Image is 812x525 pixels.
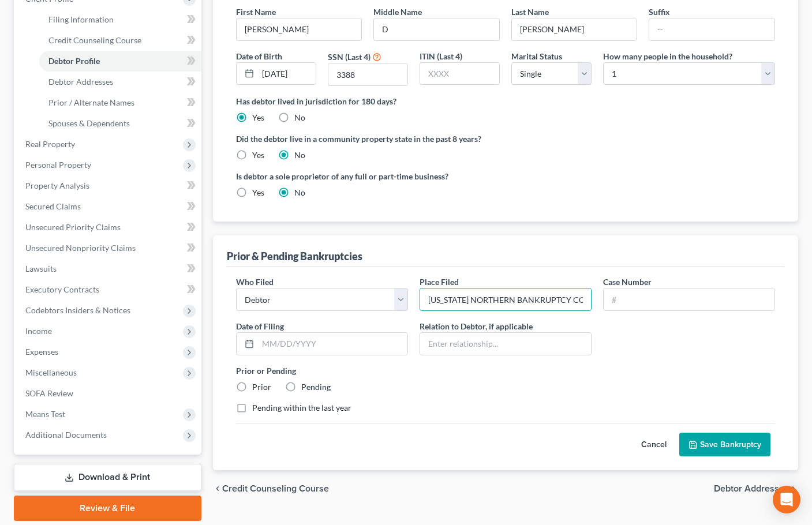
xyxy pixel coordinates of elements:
[39,30,201,51] a: Credit Counseling Course
[227,249,362,263] div: Prior & Pending Bankruptcies
[25,367,77,377] span: Miscellaneous
[236,50,282,62] label: Date of Birth
[773,486,800,513] div: Open Intercom Messenger
[420,63,499,85] input: XXXX
[16,238,201,258] a: Unsecured Nonpriority Claims
[25,284,99,294] span: Executory Contracts
[649,18,774,40] input: --
[48,14,114,24] span: Filing Information
[48,97,134,107] span: Prior / Alternate Names
[25,181,89,190] span: Property Analysis
[649,6,670,18] label: Suffix
[14,464,201,491] a: Download & Print
[294,187,305,198] label: No
[48,77,113,87] span: Debtor Addresses
[511,6,549,18] label: Last Name
[237,18,362,40] input: --
[236,95,775,107] label: Has debtor lived in jurisdiction for 180 days?
[14,496,201,521] a: Review & File
[236,321,284,331] span: Date of Filing
[25,409,65,419] span: Means Test
[213,484,222,493] i: chevron_left
[25,326,52,336] span: Income
[252,381,271,393] label: Prior
[258,63,316,85] input: MM/DD/YYYY
[373,6,422,18] label: Middle Name
[420,288,591,310] input: Enter place filed...
[258,333,407,355] input: MM/DD/YYYY
[39,51,201,72] a: Debtor Profile
[252,187,264,198] label: Yes
[39,113,201,134] a: Spouses & Dependents
[512,18,637,40] input: --
[603,50,732,62] label: How many people in the household?
[16,279,201,300] a: Executory Contracts
[25,243,136,253] span: Unsecured Nonpriority Claims
[236,365,775,377] label: Prior or Pending
[420,333,591,355] input: Enter relationship...
[294,112,305,123] label: No
[420,320,533,332] label: Relation to Debtor, if applicable
[48,56,100,66] span: Debtor Profile
[236,170,500,182] label: Is debtor a sole proprietor of any full or part-time business?
[25,160,91,170] span: Personal Property
[789,484,798,493] i: chevron_right
[294,149,305,161] label: No
[213,484,329,493] button: chevron_left Credit Counseling Course
[25,388,73,398] span: SOFA Review
[16,196,201,217] a: Secured Claims
[25,201,81,211] span: Secured Claims
[628,433,679,456] button: Cancel
[714,484,798,493] button: Debtor Addresses chevron_right
[25,305,130,315] span: Codebtors Insiders & Notices
[714,484,789,493] span: Debtor Addresses
[420,277,459,287] span: Place Filed
[252,149,264,161] label: Yes
[222,484,329,493] span: Credit Counseling Course
[25,347,58,357] span: Expenses
[39,92,201,113] a: Prior / Alternate Names
[511,50,562,62] label: Marital Status
[236,133,775,145] label: Did the debtor live in a community property state in the past 8 years?
[374,18,499,40] input: M.I
[679,433,770,457] button: Save Bankruptcy
[236,6,276,18] label: First Name
[252,112,264,123] label: Yes
[16,175,201,196] a: Property Analysis
[604,288,774,310] input: #
[16,217,201,238] a: Unsecured Priority Claims
[420,50,462,62] label: ITIN (Last 4)
[39,9,201,30] a: Filing Information
[252,402,351,414] label: Pending within the last year
[25,264,57,273] span: Lawsuits
[48,118,130,128] span: Spouses & Dependents
[48,35,141,45] span: Credit Counseling Course
[16,383,201,404] a: SOFA Review
[603,276,652,288] label: Case Number
[16,258,201,279] a: Lawsuits
[25,222,121,232] span: Unsecured Priority Claims
[25,430,107,440] span: Additional Documents
[25,139,75,149] span: Real Property
[301,381,331,393] label: Pending
[236,277,274,287] span: Who Filed
[328,51,371,63] label: SSN (Last 4)
[328,63,407,85] input: XXXX
[39,72,201,92] a: Debtor Addresses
